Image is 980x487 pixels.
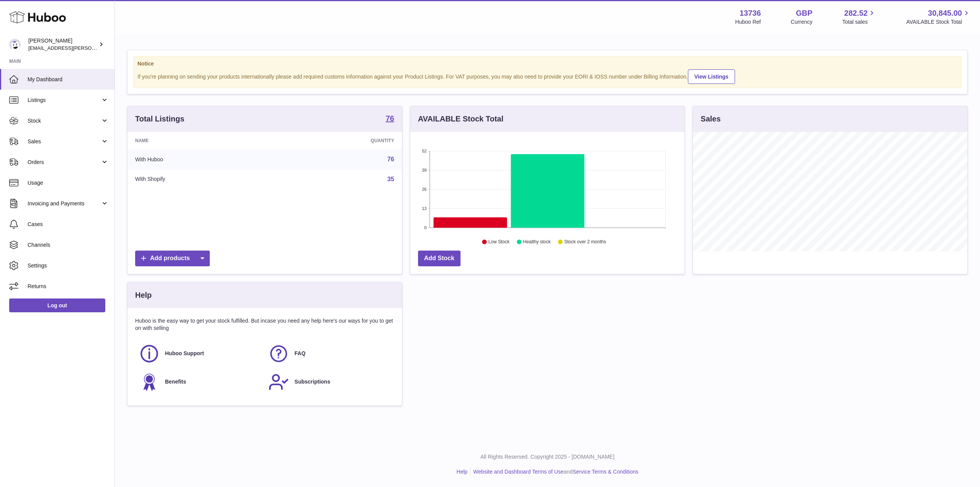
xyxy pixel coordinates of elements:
div: Currency [791,18,813,26]
span: Listings [28,97,101,104]
a: Log out [9,298,105,312]
text: Low Stock [488,239,510,245]
td: With Huboo [127,149,275,169]
text: 26 [422,187,426,192]
a: FAQ [268,343,390,364]
h3: AVAILABLE Stock Total [418,114,503,124]
span: 30,845.00 [928,8,962,18]
a: Add Stock [418,251,461,266]
text: 39 [422,168,426,172]
strong: Notice [137,60,957,67]
span: Subscriptions [294,378,330,385]
span: Usage [28,179,109,187]
h3: Sales [701,114,720,124]
span: Channels [28,241,109,249]
li: and [470,468,638,476]
a: Benefits [139,372,261,392]
span: Stock [28,117,101,125]
text: 13 [422,206,426,211]
a: Huboo Support [139,343,261,364]
a: Subscriptions [268,372,390,392]
span: AVAILABLE Stock Total [906,18,971,26]
span: Cases [28,221,109,228]
span: Benefits [165,378,186,385]
span: Sales [28,138,101,145]
span: Total sales [842,18,876,26]
strong: 76 [385,115,394,122]
th: Quantity [275,132,402,149]
span: Invoicing and Payments [28,200,101,207]
h3: Total Listings [135,114,185,124]
a: Service Terms & Conditions [573,469,639,475]
a: 76 [385,115,394,124]
a: View Listings [688,69,735,84]
p: Huboo is the easy way to get your stock fulfilled. But incase you need any help here's our ways f... [135,317,394,332]
span: [EMAIL_ADDRESS][PERSON_NAME][DOMAIN_NAME] [28,45,154,51]
th: Name [127,132,275,149]
span: Returns [28,283,109,290]
text: 52 [422,149,426,153]
span: Orders [28,159,101,166]
h3: Help [135,290,152,300]
span: Settings [28,262,109,269]
a: 35 [387,176,394,182]
div: If you're planning on sending your products internationally please add required customs informati... [137,68,957,84]
img: horia@orea.uk [9,39,21,50]
span: Huboo Support [165,350,204,357]
span: 282.52 [844,8,867,18]
text: Healthy stock [523,239,551,245]
span: My Dashboard [28,76,109,83]
a: Website and Dashboard Terms of Use [473,469,563,475]
span: FAQ [294,350,305,357]
a: 30,845.00 AVAILABLE Stock Total [906,8,971,26]
strong: 13736 [740,8,761,18]
a: 76 [387,156,394,162]
p: All Rights Reserved. Copyright 2025 - [DOMAIN_NAME] [121,453,974,461]
text: 0 [424,225,426,230]
a: Add products [135,251,210,266]
div: [PERSON_NAME] [28,37,97,52]
text: Stock over 2 months [564,239,606,245]
a: 282.52 Total sales [842,8,876,26]
div: Huboo Ref [735,18,761,26]
a: Help [457,469,468,475]
td: With Shopify [127,169,275,189]
strong: GBP [796,8,812,18]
